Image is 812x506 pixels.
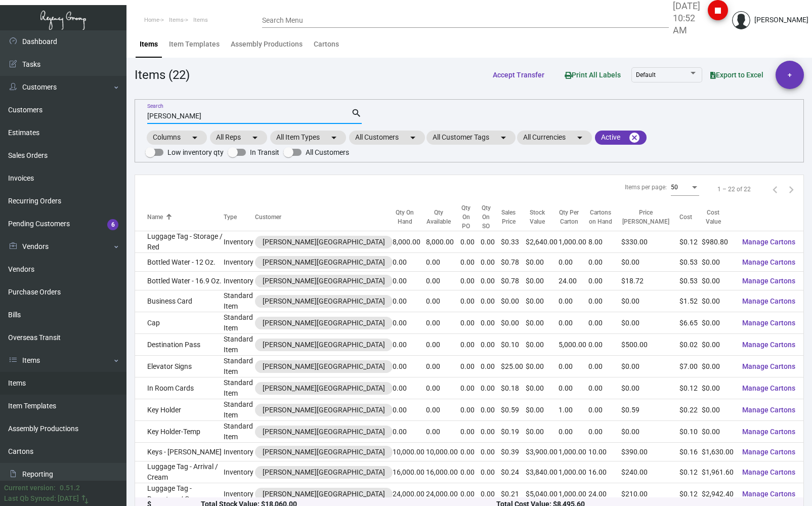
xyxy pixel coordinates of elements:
[588,356,621,377] td: 0.00
[314,39,339,50] div: Cartons
[501,356,526,377] td: $25.00
[679,399,702,421] td: $0.22
[481,461,501,483] td: 0.00
[224,253,255,272] td: Inventory
[679,334,702,356] td: $0.02
[263,489,385,499] div: [PERSON_NAME][GEOGRAPHIC_DATA]
[742,297,795,305] span: Manage Cartons
[559,208,579,226] div: Qty Per Carton
[349,131,425,145] mat-chip: All Customers
[776,61,804,89] button: +
[426,312,460,334] td: 0.00
[393,312,425,334] td: 0.00
[393,334,425,356] td: 0.00
[588,399,621,421] td: 0.00
[710,71,763,79] span: Export to Excel
[426,356,460,377] td: 0.00
[734,485,803,503] button: Manage Cartons
[426,208,460,226] div: Qty Available
[621,443,679,461] td: $390.00
[407,132,419,144] mat-icon: arrow_drop_down
[135,421,224,443] td: Key Holder-Temp
[702,483,734,505] td: $2,942.40
[517,131,592,145] mat-chip: All Currencies
[559,399,588,421] td: 1.00
[224,356,255,377] td: Standard Item
[702,461,734,483] td: $1,961.60
[501,399,526,421] td: $0.59
[742,428,795,436] span: Manage Cartons
[621,312,679,334] td: $0.00
[460,334,481,356] td: 0.00
[501,253,526,272] td: $0.78
[679,272,702,290] td: $0.53
[426,421,460,443] td: 0.00
[263,427,385,437] div: [PERSON_NAME][GEOGRAPHIC_DATA]
[621,290,679,312] td: $0.00
[393,208,416,226] div: Qty On Hand
[621,399,679,421] td: $0.59
[224,461,255,483] td: Inventory
[135,399,224,421] td: Key Holder
[588,208,621,226] div: Cartons on Hand
[559,253,588,272] td: 0.00
[426,131,516,145] mat-chip: All Customer Tags
[144,17,159,23] span: Home
[742,258,795,266] span: Manage Cartons
[732,11,750,29] img: admin@bootstrapmaster.com
[559,356,588,377] td: 0.00
[263,361,385,372] div: [PERSON_NAME][GEOGRAPHIC_DATA]
[679,377,702,399] td: $0.12
[621,334,679,356] td: $500.00
[526,272,559,290] td: $0.00
[679,421,702,443] td: $0.10
[481,483,501,505] td: 0.00
[501,312,526,334] td: $0.00
[734,423,803,441] button: Manage Cartons
[263,340,385,350] div: [PERSON_NAME][GEOGRAPHIC_DATA]
[788,61,792,89] span: +
[210,131,267,145] mat-chip: All Reps
[481,203,492,231] div: Qty On SO
[588,312,621,334] td: 0.00
[588,253,621,272] td: 0.00
[189,132,201,144] mat-icon: arrow_drop_down
[263,447,385,457] div: [PERSON_NAME][GEOGRAPHIC_DATA]
[702,208,725,226] div: Cost Value
[147,213,163,222] div: Name
[754,15,808,25] div: [PERSON_NAME]
[460,231,481,253] td: 0.00
[742,341,795,349] span: Manage Cartons
[231,39,303,50] div: Assembly Productions
[742,448,795,456] span: Manage Cartons
[621,483,679,505] td: $210.00
[263,405,385,415] div: [PERSON_NAME][GEOGRAPHIC_DATA]
[559,231,588,253] td: 1,000.00
[460,290,481,312] td: 0.00
[460,203,472,231] div: Qty On PO
[574,132,586,144] mat-icon: arrow_drop_down
[526,483,559,505] td: $5,040.00
[636,71,656,78] span: Default
[588,421,621,443] td: 0.00
[460,203,481,231] div: Qty On PO
[249,132,261,144] mat-icon: arrow_drop_down
[625,183,667,192] div: Items per page:
[4,483,56,493] div: Current version:
[4,493,79,504] div: Last Qb Synced: [DATE]
[263,296,385,307] div: [PERSON_NAME][GEOGRAPHIC_DATA]
[501,208,526,226] div: Sales Price
[135,483,224,505] td: Luggage Tag - Departure / Gray
[679,443,702,461] td: $0.16
[559,461,588,483] td: 1,000.00
[270,131,346,145] mat-chip: All Item Types
[526,231,559,253] td: $2,640.00
[460,253,481,272] td: 0.00
[501,443,526,461] td: $0.39
[734,292,803,310] button: Manage Cartons
[734,253,803,271] button: Manage Cartons
[526,461,559,483] td: $3,840.00
[393,356,425,377] td: 0.00
[559,208,588,226] div: Qty Per Carton
[742,277,795,285] span: Manage Cartons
